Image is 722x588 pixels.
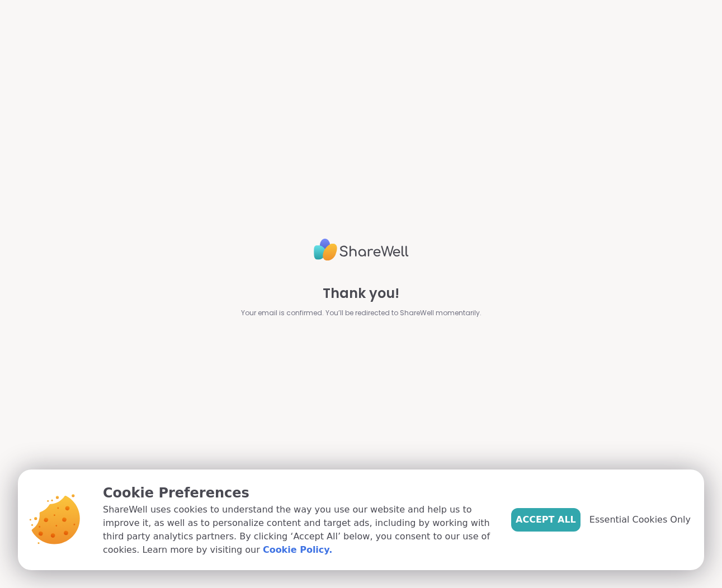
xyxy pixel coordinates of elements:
[589,513,691,527] span: Essential Cookies Only
[511,508,581,532] button: Accept All
[241,308,482,318] span: Your email is confirmed. You’ll be redirected to ShareWell momentarily.
[314,234,409,266] img: ShareWell Logo
[323,283,399,304] span: Thank you!
[516,513,576,527] span: Accept All
[103,483,493,503] p: Cookie Preferences
[263,543,332,557] a: Cookie Policy.
[103,503,493,557] p: ShareWell uses cookies to understand the way you use our website and help us to improve it, as we...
